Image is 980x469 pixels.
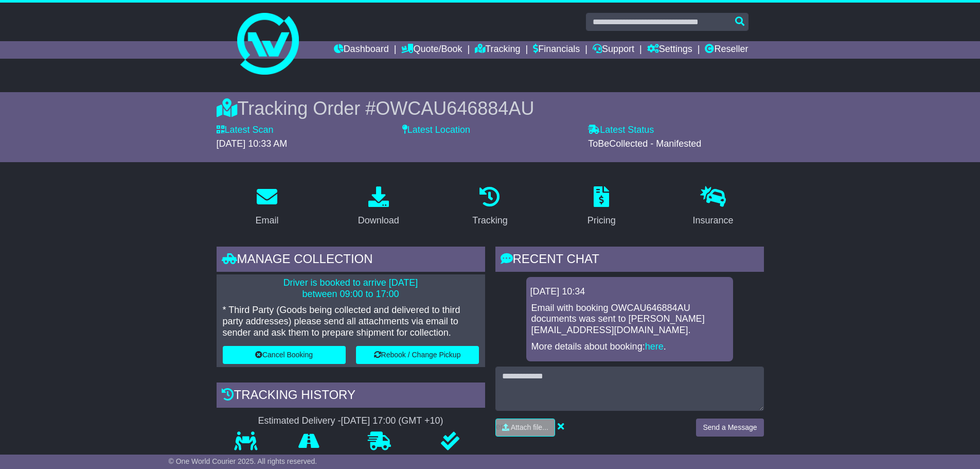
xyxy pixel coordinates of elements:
[169,457,317,465] span: © One World Courier 2025. All rights reserved.
[223,277,479,300] p: Driver is booked to arrive [DATE] between 09:00 to 17:00
[472,214,507,228] div: Tracking
[217,383,485,410] div: Tracking history
[645,341,664,352] a: here
[588,125,654,136] label: Latest Status
[217,138,288,149] span: [DATE] 10:33 AM
[475,41,520,59] a: Tracking
[217,415,485,427] div: Estimated Delivery -
[531,303,728,336] p: Email with booking OWCAU646884AU documents was sent to [PERSON_NAME][EMAIL_ADDRESS][DOMAIN_NAME].
[341,415,443,427] div: [DATE] 17:00 (GMT +10)
[248,183,285,231] a: Email
[530,286,729,298] div: [DATE] 10:34
[696,419,763,437] button: Send a Message
[223,346,346,364] button: Cancel Booking
[356,346,479,364] button: Rebook / Change Pickup
[358,214,399,228] div: Download
[593,41,634,59] a: Support
[705,41,748,59] a: Reseller
[647,41,692,59] a: Settings
[495,247,764,274] div: RECENT CHAT
[587,214,616,228] div: Pricing
[255,214,278,228] div: Email
[686,183,740,231] a: Insurance
[223,305,479,338] p: * Third Party (Goods being collected and delivered to third party addresses) please send all atta...
[531,341,728,353] p: More details about booking: .
[217,97,764,119] div: Tracking Order #
[401,41,462,59] a: Quote/Book
[588,138,701,149] span: ToBeCollected - Manifested
[402,125,470,136] label: Latest Location
[217,247,485,274] div: Manage collection
[217,125,274,136] label: Latest Scan
[533,41,580,59] a: Financials
[466,183,514,231] a: Tracking
[351,183,406,231] a: Download
[693,214,734,228] div: Insurance
[334,41,389,59] a: Dashboard
[376,98,534,119] span: OWCAU646884AU
[581,183,622,231] a: Pricing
